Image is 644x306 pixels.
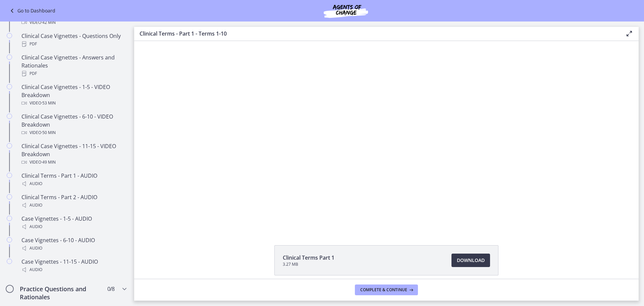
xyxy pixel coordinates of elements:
div: Audio [21,266,126,274]
div: Video [21,158,126,166]
span: Clinical Terms Part 1 [283,254,334,262]
div: PDF [21,40,126,48]
div: Video [21,129,126,137]
span: · 49 min [41,158,56,166]
h2: Practice Questions and Rationales [20,285,102,301]
img: Agents of Change [306,3,386,19]
div: Clinical Terms - Part 2 - AUDIO [21,193,126,209]
span: Download [457,256,485,264]
a: Download [451,254,490,267]
h3: Clinical Terms - Part 1 - Terms 1-10 [140,30,614,38]
div: Clinical Case Vignettes - 11-15 - VIDEO Breakdown [21,142,126,166]
a: Go to Dashboard [8,7,55,15]
span: Complete & continue [360,287,407,293]
div: Clinical Case Vignettes - 6-10 - VIDEO Breakdown [21,113,126,137]
div: Audio [21,201,126,209]
span: 0 / 8 [107,285,114,293]
div: Video [21,99,126,107]
span: · 50 min [41,129,56,137]
div: Case Vignettes - 1-5 - AUDIO [21,215,126,231]
div: Clinical Terms - Part 1 - AUDIO [21,172,126,188]
span: 3.27 MB [283,262,334,267]
span: · 53 min [41,99,56,107]
div: Case Vignettes - 11-15 - AUDIO [21,258,126,274]
div: PDF [21,70,126,78]
div: Video [21,18,126,27]
div: Case Vignettes - 6-10 - AUDIO [21,236,126,252]
button: Complete & continue [355,285,418,295]
div: Clinical Case Vignettes - Questions Only [21,32,126,48]
span: · 42 min [41,18,56,27]
div: Clinical Case Vignettes - 1-5 - VIDEO Breakdown [21,83,126,107]
iframe: Video Lesson [134,41,639,230]
div: Audio [21,180,126,188]
div: Audio [21,223,126,231]
div: Audio [21,244,126,252]
div: Clinical Case Vignettes - Answers and Rationales [21,53,126,78]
